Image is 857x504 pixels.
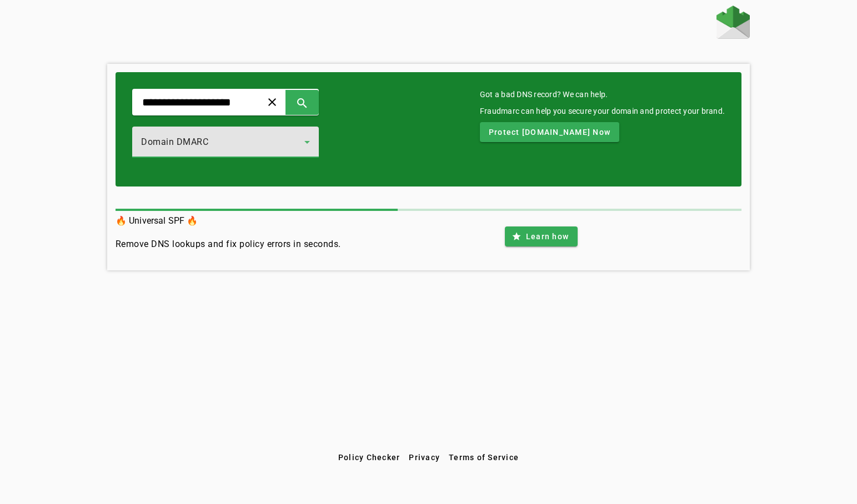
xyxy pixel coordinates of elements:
[116,213,341,229] h3: 🔥 Universal SPF 🔥
[489,127,610,138] span: Protect [DOMAIN_NAME] Now
[444,447,523,467] button: Terms of Service
[480,89,725,100] mat-card-title: Got a bad DNS record? We can help.
[334,447,405,467] button: Policy Checker
[716,6,750,39] img: Fraudmarc Logo
[338,453,400,462] span: Policy Checker
[409,453,440,462] span: Privacy
[505,226,578,246] button: Learn how
[480,105,725,117] div: Fraudmarc can help you secure your domain and protect your brand.
[449,453,519,462] span: Terms of Service
[404,447,444,467] button: Privacy
[116,238,341,251] h4: Remove DNS lookups and fix policy errors in seconds.
[716,6,750,42] a: Home
[141,137,208,147] span: Domain DMARC
[480,122,619,142] button: Protect [DOMAIN_NAME] Now
[526,231,569,242] span: Learn how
